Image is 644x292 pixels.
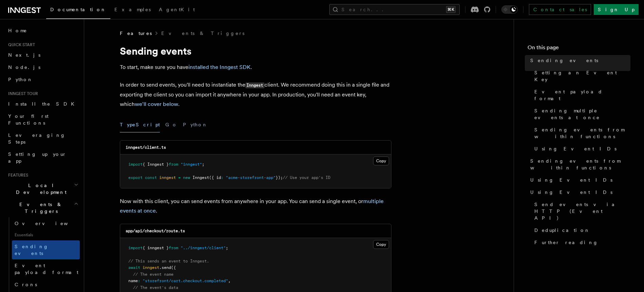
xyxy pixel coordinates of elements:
a: Next.js [5,49,80,61]
span: Features [5,172,28,178]
p: To start, make sure you have . [120,62,391,72]
span: Your first Functions [8,113,49,126]
span: Features [120,30,152,37]
span: "acme-storefront-app" [226,175,276,180]
a: Using Event IDs [528,174,630,186]
a: Event payload format [12,259,80,278]
span: Node.js [8,65,40,70]
span: Further reading [534,239,598,246]
span: ({ id [209,175,221,180]
span: Setting up your app [8,151,67,164]
span: Sending events [530,57,598,64]
span: name [128,278,138,283]
code: Inngest [245,83,264,88]
span: Local Development [5,182,74,196]
a: Sending multiple events at once [532,105,630,124]
span: Crons [15,282,37,287]
span: Using Event IDs [534,145,617,152]
span: import [128,245,143,250]
span: = [178,175,181,180]
button: Local Development [5,179,80,198]
span: ({ [171,265,176,270]
a: Install the SDK [5,98,80,110]
a: Setting an Event Key [532,67,630,86]
a: Overview [12,217,80,230]
span: inngest [159,175,176,180]
span: Sending events [15,244,49,256]
span: : [221,175,223,180]
a: we'll cover below [135,101,178,107]
span: AgentKit [159,7,195,12]
a: Your first Functions [5,110,80,129]
span: // The event name [133,272,173,277]
button: TypeScript [120,117,160,132]
span: Next.js [8,52,40,58]
a: Sending events [528,54,630,67]
a: multiple events at once [120,198,384,214]
a: Events & Triggers [161,30,244,37]
span: Sending events from within functions [530,158,630,171]
span: Python [8,77,33,82]
a: Sending events [12,240,80,259]
span: "../inngest/client" [181,245,226,250]
span: new [183,175,190,180]
span: Quick start [5,42,35,48]
span: Using Event IDs [530,177,612,183]
a: Home [5,24,80,37]
a: Node.js [5,61,80,73]
span: from [169,162,178,167]
kbd: ⌘K [446,6,456,13]
a: Using Event IDs [528,186,630,198]
button: Search...⌘K [329,4,460,15]
span: Overview [15,221,85,226]
span: Send events via HTTP (Event API) [534,201,630,221]
a: Event payload format [532,86,630,105]
span: Using Event IDs [530,189,612,196]
h1: Sending events [120,45,391,57]
span: inngest [143,265,159,270]
span: { Inngest } [143,162,169,167]
span: Install the SDK [8,101,78,107]
span: Sending multiple events at once [534,107,630,121]
span: Events & Triggers [5,201,74,215]
a: Using Event IDs [532,143,630,155]
span: export [128,175,143,180]
a: Python [5,73,80,86]
a: Sending events from within functions [528,155,630,174]
span: import [128,162,143,167]
button: Go [165,117,178,132]
a: Examples [110,2,155,18]
span: Inngest [192,175,209,180]
span: .send [159,265,171,270]
a: Sign Up [594,4,639,15]
span: Essentials [12,230,80,240]
button: Toggle dark mode [501,5,518,14]
span: "inngest" [181,162,202,167]
code: app/api/checkout/route.ts [126,229,185,233]
span: Event payload format [534,88,630,102]
p: Now with this client, you can send events from anywhere in your app. You can send a single event,... [120,197,391,216]
span: // Use your app's ID [283,175,330,180]
button: Copy [373,157,389,165]
span: from [169,245,178,250]
span: : [138,278,140,283]
a: AgentKit [155,2,199,18]
span: Home [8,27,27,34]
a: Sending events from within functions [532,124,630,143]
a: installed the Inngest SDK [188,64,251,70]
span: { inngest } [143,245,169,250]
p: In order to send events, you'll need to instantiate the client. We recommend doing this in a sing... [120,80,391,109]
span: // This sends an event to Inngest. [128,259,209,263]
span: Examples [114,7,151,12]
span: // The event's data [133,285,178,290]
span: Inngest tour [5,91,38,96]
span: ; [226,245,228,250]
a: Deduplication [532,224,630,236]
a: Setting up your app [5,148,80,167]
a: Send events via HTTP (Event API) [532,198,630,224]
h4: On this page [528,43,630,54]
span: , [228,278,231,283]
span: Deduplication [534,227,590,234]
code: inngest/client.ts [126,145,166,150]
span: await [128,265,140,270]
